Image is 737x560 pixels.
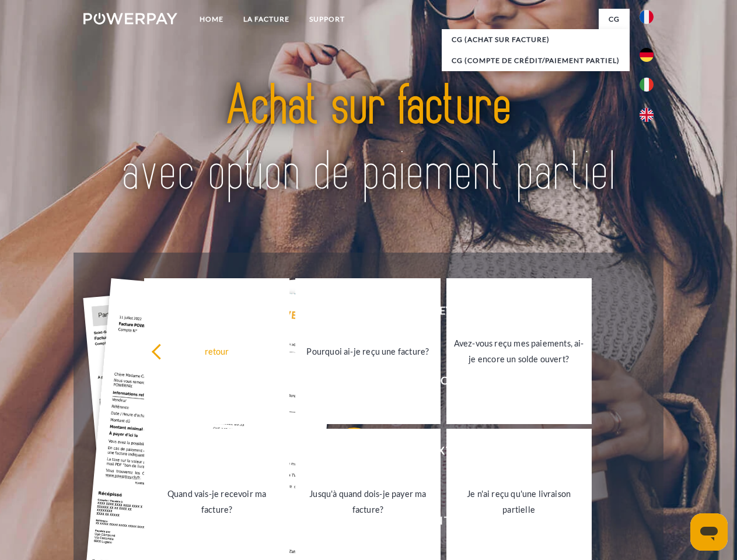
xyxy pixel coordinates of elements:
div: Pourquoi ai-je reçu une facture? [302,343,434,359]
img: it [640,78,654,92]
a: LA FACTURE [233,9,299,30]
img: de [640,48,654,62]
iframe: Bouton de lancement de la fenêtre de messagerie [690,513,728,551]
a: CG (Compte de crédit/paiement partiel) [442,50,630,71]
img: logo-powerpay-white.svg [83,13,177,24]
div: Quand vais-je recevoir ma facture? [151,486,282,517]
a: Avez-vous reçu mes paiements, ai-je encore un solde ouvert? [446,278,592,424]
div: Avez-vous reçu mes paiements, ai-je encore un solde ouvert? [453,335,585,367]
div: retour [151,343,282,359]
a: CG [599,9,630,30]
img: fr [640,10,654,24]
a: Home [190,9,233,30]
div: Je n'ai reçu qu'une livraison partielle [453,486,585,517]
div: Jusqu'à quand dois-je payer ma facture? [302,486,434,517]
img: en [640,108,654,122]
a: Support [299,9,355,30]
img: title-powerpay_fr.svg [111,56,626,223]
a: CG (achat sur facture) [442,29,630,50]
